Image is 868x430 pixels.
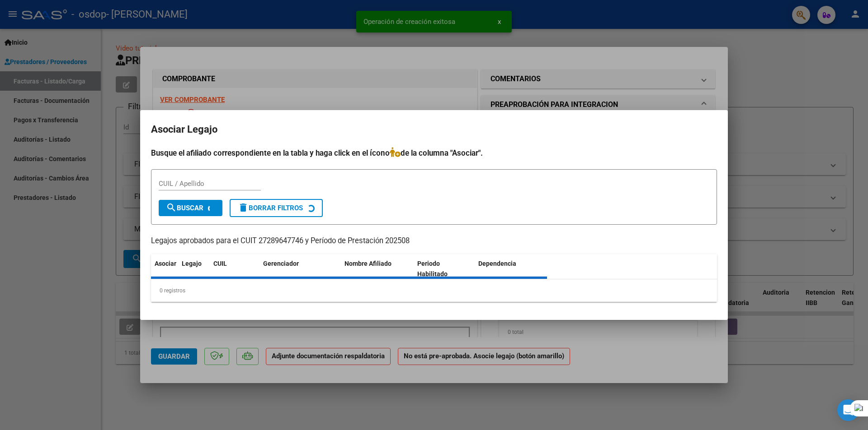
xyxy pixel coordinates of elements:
span: Buscar [166,204,203,212]
p: Legajos aprobados para el CUIT 27289647746 y Período de Prestación 202508 [151,236,717,247]
span: Borrar Filtros [238,204,303,212]
datatable-header-cell: Asociar [151,254,178,284]
span: CUIL [213,260,227,267]
datatable-header-cell: Nombre Afiliado [341,254,414,284]
button: Buscar [159,200,222,216]
span: Periodo Habilitado [417,260,448,277]
div: 0 registros [151,279,717,302]
datatable-header-cell: Dependencia [475,254,547,284]
mat-icon: delete [238,202,249,213]
datatable-header-cell: Gerenciador [259,254,341,284]
span: Legajo [182,260,202,267]
mat-icon: search [166,202,177,213]
datatable-header-cell: CUIL [210,254,259,284]
h2: Asociar Legajo [151,121,717,138]
h4: Busque el afiliado correspondiente en la tabla y haga click en el ícono de la columna "Asociar". [151,147,717,159]
span: Gerenciador [263,260,299,267]
span: Nombre Afiliado [344,260,392,267]
datatable-header-cell: Periodo Habilitado [414,254,475,284]
datatable-header-cell: Legajo [178,254,210,284]
button: Borrar Filtros [230,199,323,217]
span: Dependencia [478,260,516,267]
span: Asociar [155,260,176,267]
div: Open Intercom Messenger [837,399,859,421]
